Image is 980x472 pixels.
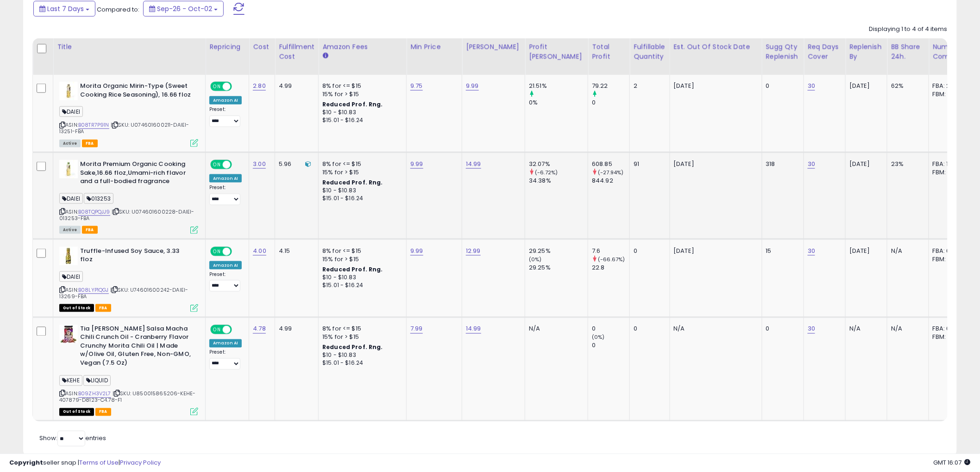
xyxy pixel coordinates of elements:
[209,339,242,348] div: Amazon AI
[120,458,161,467] a: Privacy Policy
[211,247,223,255] span: ON
[84,193,113,204] span: 013253
[209,42,245,52] div: Repricing
[466,81,479,91] a: 9.99
[78,121,109,129] a: B08TR7P91N
[322,325,399,333] div: 8% for <= $15
[322,160,399,168] div: 8% for <= $15
[209,106,242,127] div: Preset:
[322,247,399,255] div: 8% for <= $15
[322,90,399,98] div: 15% for > $15
[322,187,399,195] div: $10 - $10.83
[279,42,314,61] div: Fulfillment Cost
[933,333,963,342] div: FBM: 1
[322,168,399,177] div: 15% for > $15
[279,325,311,333] div: 4.99
[891,82,922,90] div: 62%
[322,352,399,360] div: $10 - $10.83
[592,42,626,61] div: Total Profit
[59,325,198,415] div: ASIN:
[209,96,242,104] div: Amazon AI
[279,82,311,90] div: 4.99
[253,42,271,52] div: Cost
[59,408,94,416] span: All listings that are currently out of stock and unavailable for purchase on Amazon
[209,261,242,270] div: Amazon AI
[322,109,399,116] div: $10 - $10.83
[869,25,948,34] div: Displaying 1 to 4 of 4 items
[253,81,266,91] a: 2.80
[59,208,195,222] span: | SKU: U074601600228-DAIEI-013253-FBA
[78,390,111,398] a: B09ZH3V2L7
[674,82,755,90] p: [DATE]
[231,161,245,169] span: OFF
[211,83,223,91] span: ON
[59,304,94,312] span: All listings that are currently out of stock and unavailable for purchase on Amazon
[59,325,78,343] img: 412oIiL7D6L._SL40_.jpg
[466,246,481,256] a: 12.99
[322,195,399,202] div: $15.01 - $16.24
[80,247,193,266] b: Truffle-Infused Soy Sauce, 3.33 floz
[95,408,111,416] span: FBA
[59,140,81,147] span: All listings currently available for purchase on Amazon
[529,256,542,263] small: (0%)
[592,98,629,107] div: 0
[9,458,43,467] strong: Copyright
[634,42,666,61] div: Fulfillable Quantity
[933,247,963,255] div: FBA: 0
[592,325,629,333] div: 0
[59,106,83,117] span: DAIEI
[82,226,98,234] span: FBA
[59,226,81,234] span: All listings currently available for purchase on Amazon
[410,159,423,169] a: 9.99
[592,264,629,272] div: 22.8
[529,247,588,255] div: 29.25%
[529,264,588,272] div: 29.25%
[766,42,800,61] div: Sugg Qty Replenish
[211,325,223,333] span: ON
[849,82,880,90] div: [DATE]
[95,304,111,312] span: FBA
[253,159,266,169] a: 3.00
[849,42,883,61] div: Replenish By
[933,255,963,264] div: FBM: 0
[410,42,458,52] div: Min Price
[79,458,119,467] a: Terms of Use
[592,177,629,185] div: 844.92
[322,178,383,186] b: Reduced Prof. Rng.
[322,255,399,264] div: 15% for > $15
[762,38,804,75] th: Please note that this number is a calculation based on your required days of coverage and your ve...
[674,325,755,333] p: N/A
[674,247,755,255] p: [DATE]
[674,160,755,168] p: [DATE]
[253,246,266,256] a: 4.00
[322,82,399,90] div: 8% for <= $15
[766,247,797,255] div: 15
[592,334,605,341] small: (0%)
[634,247,662,255] div: 0
[80,82,193,101] b: Morita Organic Mirin-Type (Sweet Cooking Rice Seasoning), 16.66 floz
[279,247,311,255] div: 4.15
[322,116,399,124] div: $15.01 - $16.24
[933,42,967,61] div: Num of Comp.
[410,81,423,91] a: 9.75
[157,4,212,13] span: Sep-26 - Oct-02
[82,140,98,147] span: FBA
[80,325,193,370] b: Tia [PERSON_NAME] Salsa Macha Chili Crunch Oil - Cranberry Flavor Crunchy Morita Chili Oil | Made...
[598,169,623,176] small: (-27.94%)
[529,177,588,185] div: 34.38%
[39,434,106,443] span: Show: entries
[634,82,662,90] div: 2
[592,342,629,350] div: 0
[59,247,198,311] div: ASIN:
[57,42,201,52] div: Title
[211,161,223,169] span: ON
[933,168,963,177] div: FBM: 0
[322,274,399,282] div: $10 - $10.83
[634,325,662,333] div: 0
[279,160,311,168] div: 5.96
[529,98,588,107] div: 0%
[529,325,581,333] div: N/A
[47,4,84,13] span: Last 7 Days
[934,458,971,467] span: 2025-10-10 16:07 GMT
[59,82,78,100] img: 31U9bqLaNGL._SL40_.jpg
